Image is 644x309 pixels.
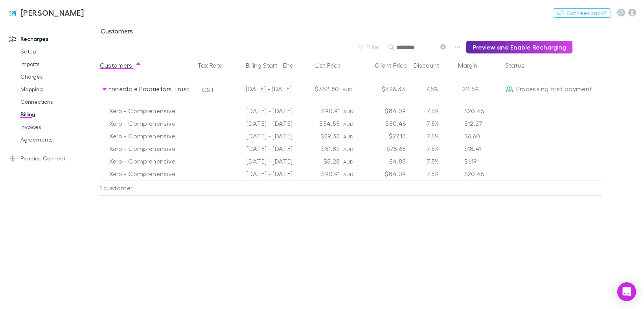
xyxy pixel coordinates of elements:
[362,167,409,180] div: $84.09
[459,84,479,94] p: 22.5%
[409,167,456,180] div: 7.5%
[198,83,218,96] button: GST
[8,8,17,17] img: Sinclair Wilson's Logo
[13,108,103,121] a: Billing
[100,73,606,105] div: Ennerdale Proprietors TrustGST[DATE] - [DATE]$352.80AUD$326.337.5%22.5%EditProcessing first payment
[295,73,342,105] div: $352.80
[197,57,232,73] button: Tax Rate
[20,8,84,17] h3: [PERSON_NAME]
[456,117,504,130] div: $12.27
[343,109,354,114] span: AUD
[409,105,456,117] div: 7.5%
[225,117,296,130] div: [DATE] - [DATE]
[2,152,103,165] a: Practice Connect
[361,73,408,105] div: $326.33
[3,3,88,22] a: [PERSON_NAME]
[408,73,456,105] div: 7.5%
[13,45,103,58] a: Setup
[343,134,354,140] span: AUD
[456,155,504,167] div: $1.19
[343,121,354,127] span: AUD
[362,117,409,130] div: $50.46
[505,57,534,73] button: Status
[516,85,592,92] span: Processing first payment
[225,167,296,180] div: [DATE] - [DATE]
[362,142,409,155] div: $75.68
[553,8,611,18] button: Got Feedback?
[296,167,343,180] div: $90.91
[13,96,103,108] a: Connections
[228,73,292,105] div: [DATE] - [DATE]
[109,117,191,130] div: Xero - Comprehensive
[13,58,103,70] a: Imports
[2,33,103,45] a: Recharges
[109,167,191,180] div: Xero - Comprehensive
[362,155,409,167] div: $4.88
[456,142,504,155] div: $18.41
[13,121,103,133] a: Invoices
[409,117,456,130] div: 7.5%
[409,130,456,142] div: 7.5%
[13,83,103,96] a: Mapping
[225,142,296,155] div: [DATE] - [DATE]
[13,70,103,83] a: Charges
[315,57,350,73] button: List Price
[343,159,354,165] span: AUD
[246,57,303,73] button: Billing Start - End
[296,155,343,167] div: $5.28
[109,155,191,167] div: Xero - Comprehensive
[343,171,354,177] span: AUD
[101,27,133,37] span: Customers
[362,130,409,142] div: $27.13
[456,130,504,142] div: $6.60
[109,105,191,117] div: Xero - Comprehensive
[409,142,456,155] div: 7.5%
[456,167,504,180] div: $20.45
[13,133,103,146] a: Agreements
[109,142,191,155] div: Xero - Comprehensive
[456,105,504,117] div: $20.45
[343,146,354,152] span: AUD
[375,57,416,73] button: Client Price
[100,180,194,196] div: 1 customer
[617,282,636,301] div: Open Intercom Messenger
[458,57,487,73] button: Margin
[296,130,343,142] div: $29.33
[109,130,191,142] div: Xero - Comprehensive
[225,155,296,167] div: [DATE] - [DATE]
[109,73,192,105] div: Ennerdale Proprietors Trust
[100,57,142,73] button: Customers
[354,42,384,52] button: Filter
[342,86,353,92] span: AUD
[296,117,343,130] div: $54.55
[225,130,296,142] div: [DATE] - [DATE]
[409,155,456,167] div: 7.5%
[225,105,296,117] div: [DATE] - [DATE]
[296,105,343,117] div: $90.91
[414,57,449,73] button: Discount
[296,142,343,155] div: $81.82
[362,105,409,117] div: $84.09
[466,41,572,53] button: Preview and Enable Recharging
